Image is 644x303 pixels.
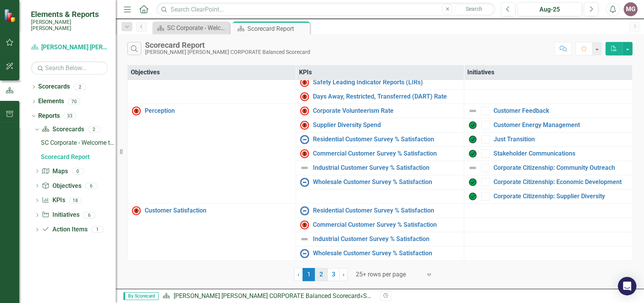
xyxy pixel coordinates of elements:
[313,250,460,257] a: Wholesale Customer Survey % Satisfaction​
[468,163,477,172] img: Not Defined
[85,182,98,189] div: 6
[327,268,340,281] a: 3
[520,5,579,14] div: Aug-25
[315,268,327,281] a: 2
[313,107,460,114] a: Corporate Volunteerism Rate
[42,167,68,176] a: Maps
[494,107,628,114] a: Customer Feedback
[494,136,628,143] a: Just Transition
[41,154,116,161] div: Scorecard Report
[313,164,460,171] a: Industrial Customer Survey % Satisfaction​
[313,79,460,86] a: Safety Leading Indicator Reports (LIRs)
[300,121,309,130] img: Below MIN Target
[313,122,460,129] a: Supplier Diversity Spend
[31,19,108,32] small: [PERSON_NAME] [PERSON_NAME]
[154,23,228,33] a: SC Corporate - Welcome to ClearPoint
[162,292,374,301] div: »
[313,236,460,243] a: Industrial Customer Survey % Satisfaction​
[494,150,628,157] a: Stakeholder Communications
[83,212,96,218] div: 6
[313,207,460,214] a: Residential Customer Survey % Satisfaction​
[517,2,582,16] button: Aug-25
[145,49,310,55] div: [PERSON_NAME] [PERSON_NAME] CORPORATE Balanced Scorecard
[42,211,79,219] a: Initiatives
[618,277,636,295] div: Open Intercom Messenger
[313,150,460,157] a: Commercial Customer Survey % Satisfaction​
[300,234,309,244] img: Not Defined
[300,163,309,172] img: Not Defined
[39,151,116,163] a: Scorecard Report
[300,92,309,101] img: Not Meeting Target
[88,126,100,133] div: 2
[132,106,141,116] img: Not Meeting Target
[468,149,477,158] img: On Target
[468,177,477,187] img: On Target
[494,193,628,200] a: Corporate Citizenship: Supplier Diversity
[494,179,628,186] a: Corporate Citizenship: Economic Development
[4,9,17,22] img: ClearPoint Strategy
[31,10,108,19] span: Elements & Reports
[468,192,477,201] img: On Target
[300,220,309,229] img: Not Meeting Target
[68,98,80,105] div: 70
[38,112,60,121] a: Reports
[363,292,409,300] div: Scorecard Report
[300,206,309,215] img: No Information
[300,106,309,116] img: Below MIN Target
[494,164,628,171] a: Corporate Citizenship: Community Outreach
[300,149,309,158] img: Not Meeting Target
[64,113,76,119] div: 33
[313,136,460,143] a: Residential Customer Survey % Satisfaction​
[466,6,482,12] span: Search
[494,122,628,129] a: Customer Energy Management
[468,135,477,144] img: On Target
[39,137,116,149] a: SC Corporate - Welcome to ClearPoint
[297,271,299,278] span: ‹
[38,82,70,91] a: Scorecards
[300,249,309,258] img: No Information
[624,2,637,16] button: MG
[313,221,460,228] a: Commercial Customer Survey % Satisfaction​
[42,182,81,191] a: Objectives
[313,93,460,100] a: Days Away, Restricted, Transferred (DART) Rate
[41,139,116,146] div: SC Corporate - Welcome to ClearPoint
[156,3,495,16] input: Search ClearPoint...
[42,196,65,205] a: KPIs
[145,207,292,214] a: Customer Satisfaction
[300,78,309,87] img: Not Meeting Target
[38,97,64,106] a: Elements
[300,135,309,144] img: No Information
[145,41,310,49] div: Scorecard Report
[300,177,309,187] img: No Information
[31,61,108,75] input: Search Below...
[72,168,84,174] div: 0
[247,24,308,33] div: Scorecard Report
[74,84,86,90] div: 2
[468,121,477,130] img: On Target
[468,106,477,116] img: Not Defined
[31,43,108,52] a: [PERSON_NAME] [PERSON_NAME] CORPORATE Balanced Scorecard
[167,23,228,33] div: SC Corporate - Welcome to ClearPoint
[173,292,360,300] a: [PERSON_NAME] [PERSON_NAME] CORPORATE Balanced Scorecard
[132,206,141,215] img: High Alert
[91,226,104,233] div: 1
[313,179,460,186] a: Wholesale Customer Survey % Satisfaction​
[343,271,345,278] span: ›
[145,107,292,114] a: Perception
[69,197,81,204] div: 18
[123,292,159,300] span: By Scorecard
[303,268,315,281] span: 1
[455,4,493,15] button: Search
[42,225,87,234] a: Action Items
[42,125,84,134] a: Scorecards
